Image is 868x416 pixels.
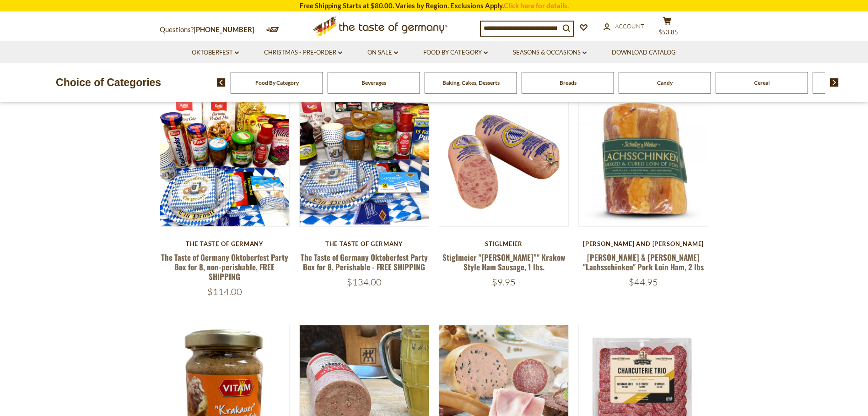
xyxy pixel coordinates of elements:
[367,48,398,58] a: On Sale
[217,78,226,87] img: previous arrow
[255,79,299,86] a: Food By Category
[161,252,288,283] a: The Taste of Germany Oktoberfest Party Box for 8, non-perishable, FREE SHIPPING
[513,48,587,58] a: Seasons & Occasions
[583,252,704,273] a: [PERSON_NAME] & [PERSON_NAME] "Lachsschinken" Pork Loin Ham, 2 lbs
[300,97,429,227] img: The Taste of Germany Oktoberfest Party Box for 8, Perishable - FREE SHIPPING
[207,286,242,297] span: $114.00
[160,97,290,227] img: The Taste of Germany Oktoberfest Party Box for 8, non-perishable, FREE SHIPPING
[301,252,428,273] a: The Taste of Germany Oktoberfest Party Box for 8, Perishable - FREE SHIPPING
[160,24,261,36] p: Questions?
[657,79,673,86] a: Candy
[439,240,569,247] div: Stiglmeier
[192,48,239,58] a: Oktoberfest
[264,48,342,58] a: Christmas - PRE-ORDER
[654,16,681,39] button: $53.85
[439,97,569,227] img: Stiglmeier "Krakauer”" Krakow Style Ham Sausage, 1 lbs.
[604,22,644,32] a: Account
[830,78,839,87] img: next arrow
[442,79,500,86] a: Baking, Cakes, Desserts
[658,28,678,36] span: $53.85
[423,48,488,58] a: Food By Category
[615,22,644,30] span: Account
[560,79,577,86] a: Breads
[442,252,565,273] a: Stiglmeier "[PERSON_NAME]”" Krakow Style Ham Sausage, 1 lbs.
[347,276,382,288] span: $134.00
[361,79,386,86] a: Beverages
[629,276,658,288] span: $44.95
[578,240,709,247] div: [PERSON_NAME] and [PERSON_NAME]
[579,97,708,227] img: Schaller & Weber "Lachsschinken" Pork Loin Ham, 2 lbs
[160,240,290,247] div: The Taste of Germany
[612,48,676,58] a: Download Catalog
[299,240,430,247] div: The Taste of Germany
[754,79,770,86] a: Cereal
[194,25,254,33] a: [PHONE_NUMBER]
[492,276,516,288] span: $9.95
[504,1,569,10] a: Click here for details.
